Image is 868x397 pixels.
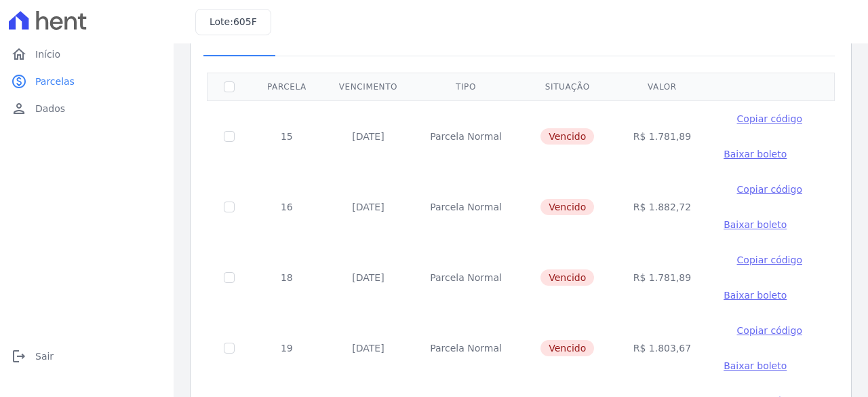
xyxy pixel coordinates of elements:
a: Baixar boleto [724,359,787,373]
td: R$ 1.882,72 [617,172,707,242]
a: paidParcelas [5,68,168,95]
td: [DATE] [323,100,414,172]
span: Dados [35,102,65,115]
span: Baixar boleto [724,360,787,371]
th: Parcela [251,73,323,100]
h3: Lote: [210,15,257,29]
td: [DATE] [323,172,414,242]
button: Copiar código [724,183,815,196]
span: Vencido [540,269,594,286]
td: 16 [251,172,323,242]
th: Situação [518,73,617,100]
span: Sair [35,349,54,363]
span: Vencido [540,199,594,215]
i: logout [11,348,27,364]
td: Parcela Normal [414,242,518,313]
span: Vencido [540,340,594,356]
td: [DATE] [323,313,414,383]
span: Parcelas [35,75,75,88]
a: Baixar boleto [724,288,787,302]
i: home [11,46,27,62]
a: Baixar boleto [724,218,787,231]
td: 15 [251,100,323,172]
th: Tipo [414,73,518,100]
button: Copiar código [724,324,815,337]
th: Valor [617,73,707,100]
span: Copiar código [737,184,802,195]
td: R$ 1.781,89 [617,242,707,313]
i: person [11,100,27,117]
td: R$ 1.803,67 [617,313,707,383]
td: R$ 1.781,89 [617,100,707,172]
a: logoutSair [5,343,168,370]
span: Vencido [540,128,594,145]
td: Parcela Normal [414,172,518,242]
i: paid [11,73,27,90]
span: Copiar código [737,254,802,265]
td: [DATE] [323,242,414,313]
button: Copiar código [724,112,815,126]
span: Copiar código [737,325,802,336]
td: Parcela Normal [414,100,518,172]
th: Vencimento [323,73,414,100]
a: personDados [5,95,168,122]
td: Parcela Normal [414,313,518,383]
a: Baixar boleto [724,147,787,161]
span: Baixar boleto [724,149,787,159]
span: Copiar código [737,113,802,124]
td: 19 [251,313,323,383]
span: Início [35,48,60,61]
button: Copiar código [724,253,815,267]
span: 605F [233,16,257,27]
span: Baixar boleto [724,290,787,301]
span: Baixar boleto [724,219,787,230]
td: 18 [251,242,323,313]
a: homeInício [5,41,168,68]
